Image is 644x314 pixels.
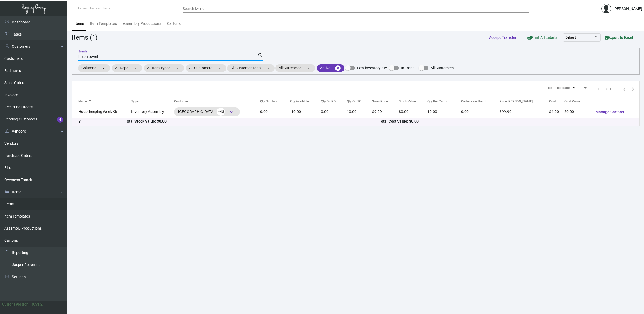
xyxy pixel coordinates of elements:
[144,64,184,72] mat-chip: All Item Types
[399,99,427,104] div: Stock Value
[347,99,372,104] div: Qty On SO
[174,96,260,106] th: Customer
[78,99,87,104] div: Name
[335,65,341,71] mat-icon: cancel
[591,107,628,117] button: Manage Cartons
[347,99,361,104] div: Qty On SO
[427,99,461,104] div: Qty Per Carton
[399,99,416,104] div: Stock Value
[427,106,461,118] td: 10.00
[564,99,580,104] div: Cost Value
[260,99,278,104] div: Qty On Hand
[290,99,321,104] div: Qty Available
[167,21,181,26] div: Cartons
[90,21,117,26] div: Item Templates
[527,35,557,40] span: Print All Labels
[549,99,564,104] div: Cost
[500,99,549,104] div: Price [PERSON_NAME]
[74,21,84,26] div: Items
[347,106,372,118] td: 10.00
[431,65,454,71] span: All Customers
[620,85,629,93] button: Previous page
[461,99,499,104] div: Cartons on Hand
[564,106,591,118] td: $0.00
[260,99,290,104] div: Qty On Hand
[565,36,576,39] span: Default
[260,106,290,118] td: 0.00
[72,33,98,42] div: Items (1)
[549,106,564,118] td: $4.00
[133,65,139,71] mat-icon: arrow_drop_down
[131,99,174,104] div: Type
[500,106,549,118] td: $99.90
[461,99,486,104] div: Cartons on Hand
[275,64,315,72] mat-chip: All Currencies
[112,64,142,72] mat-chip: All Reps
[317,64,344,72] mat-chip: Active
[321,106,347,118] td: 0.00
[78,99,131,104] div: Name
[77,7,85,10] span: Home
[175,65,181,71] mat-icon: arrow_drop_down
[372,99,388,104] div: Sales Price
[178,108,236,116] div: [GEOGRAPHIC_DATA]
[32,302,43,307] div: 0.51.2
[217,65,223,71] mat-icon: arrow_drop_down
[78,64,110,72] mat-chip: Columns
[90,7,98,10] span: Items
[290,106,321,118] td: -10.00
[217,108,225,116] span: +48
[131,99,138,104] div: Type
[321,99,347,104] div: Qty On PO
[601,33,638,42] button: Export to Excel
[265,65,271,71] mat-icon: arrow_drop_down
[573,86,576,90] span: 50
[461,106,499,118] td: 0.00
[258,52,263,58] mat-icon: search
[489,35,517,40] span: Accept Transfer
[549,99,556,104] div: Cost
[485,33,521,42] button: Accept Transfer
[564,99,591,104] div: Cost Value
[357,65,387,71] span: Low inventory qty
[427,99,448,104] div: Qty Per Carton
[227,64,275,72] mat-chip: All Customer Tags
[548,85,570,90] div: Items per page:
[103,7,111,10] span: Items
[72,106,131,118] td: Housekeeping Week Kit
[379,119,633,124] div: Total Cost Value: $0.00
[123,21,161,26] div: Assembly Productions
[372,99,399,104] div: Sales Price
[131,106,174,118] td: Inventory Assembly
[401,65,417,71] span: In Transit
[2,302,30,307] div: Current version:
[186,64,226,72] mat-chip: All Customers
[399,106,427,118] td: $0.00
[228,109,235,115] span: keyboard_arrow_down
[597,87,611,91] div: 1 – 1 of 1
[573,86,588,90] mat-select: Items per page:
[321,99,336,104] div: Qty On PO
[601,4,611,13] img: admin@bootstrapmaster.com
[306,65,312,71] mat-icon: arrow_drop_down
[595,110,624,114] span: Manage Cartons
[372,106,399,118] td: $9.99
[125,119,379,124] div: Total Stock Value: $0.00
[500,99,533,104] div: Price [PERSON_NAME]
[613,6,642,12] div: [PERSON_NAME]
[101,65,107,71] mat-icon: arrow_drop_down
[523,32,562,42] button: Print All Labels
[629,85,637,93] button: Next page
[605,35,633,40] span: Export to Excel
[290,99,309,104] div: Qty Available
[78,119,125,124] div: $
